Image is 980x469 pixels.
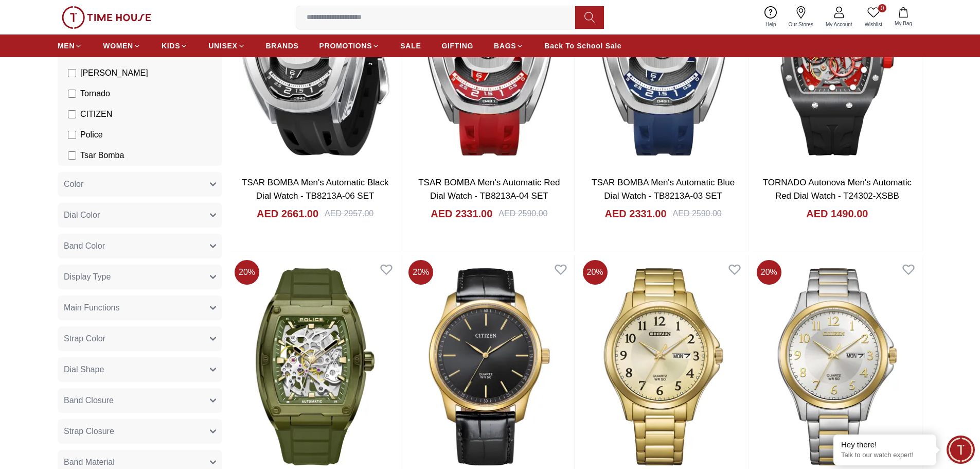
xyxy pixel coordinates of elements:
[782,4,819,30] a: Our Stores
[757,260,781,285] span: 20 %
[325,207,373,220] div: AED 2957.00
[947,436,975,464] div: Chat Widget
[400,37,421,55] a: SALE
[64,363,104,376] span: Dial Shape
[58,357,222,382] button: Dial Shape
[208,41,237,51] span: UNISEX
[58,265,222,289] button: Display Type
[266,41,299,51] span: BRANDS
[68,110,76,118] input: CITIZEN
[759,4,782,30] a: Help
[806,206,868,221] h4: AED 1490.00
[319,37,380,55] a: PROMOTIONS
[544,41,621,51] span: Back To School Sale
[235,260,259,285] span: 20 %
[68,90,76,98] input: Tornado
[58,326,222,351] button: Strap Color
[418,178,560,201] a: TSAR BOMBA Men's Automatic Red Dial Watch - TB8213A-04 SET
[64,394,114,407] span: Band Closure
[257,206,318,221] h4: AED 2661.00
[64,333,105,345] span: Strap Color
[319,41,372,51] span: PROMOTIONS
[58,388,222,413] button: Band Closure
[431,206,492,221] h4: AED 2331.00
[583,260,608,285] span: 20 %
[592,178,735,201] a: TSAR BOMBA Men's Automatic Blue Dial Watch - TB8213A-03 SET
[58,234,222,258] button: Band Color
[494,41,516,51] span: BAGS
[68,69,76,77] input: [PERSON_NAME]
[62,6,151,29] img: ...
[841,440,929,450] div: Hey there!
[878,4,886,12] span: 0
[604,206,666,221] h4: AED 2331.00
[58,296,222,320] button: Main Functions
[64,456,115,468] span: Band Material
[841,451,929,460] p: Talk to our watch expert!
[162,37,188,55] a: KIDS
[58,37,82,55] a: MEN
[68,131,76,139] input: Police
[266,37,299,55] a: BRANDS
[673,207,722,220] div: AED 2590.00
[58,41,75,51] span: MEN
[58,419,222,444] button: Strap Closure
[763,178,912,201] a: TORNADO Autonova Men's Automatic Red Dial Watch - T24302-XSBB
[861,21,886,28] span: Wishlist
[859,4,888,30] a: 0Wishlist
[64,240,105,252] span: Band Color
[890,20,916,27] span: My Bag
[822,21,857,28] span: My Account
[785,21,817,28] span: Our Stores
[64,178,83,190] span: Color
[80,88,110,100] span: Tornado
[68,151,76,160] input: Tsar Bomba
[64,209,100,221] span: Dial Color
[64,271,111,283] span: Display Type
[498,207,547,220] div: AED 2590.00
[64,302,120,314] span: Main Functions
[103,41,133,51] span: WOMEN
[761,21,780,28] span: Help
[103,37,141,55] a: WOMEN
[80,149,124,162] span: Tsar Bomba
[58,203,222,228] button: Dial Color
[888,5,918,29] button: My Bag
[544,37,621,55] a: Back To School Sale
[494,37,524,55] a: BAGS
[441,41,473,51] span: GIFTING
[400,41,421,51] span: SALE
[408,260,433,285] span: 20 %
[80,108,112,120] span: CITIZEN
[80,67,148,79] span: [PERSON_NAME]
[64,425,114,438] span: Strap Closure
[58,172,222,197] button: Color
[208,37,245,55] a: UNISEX
[80,129,103,141] span: Police
[242,178,389,201] a: TSAR BOMBA Men's Automatic Black Dial Watch - TB8213A-06 SET
[162,41,180,51] span: KIDS
[441,37,473,55] a: GIFTING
